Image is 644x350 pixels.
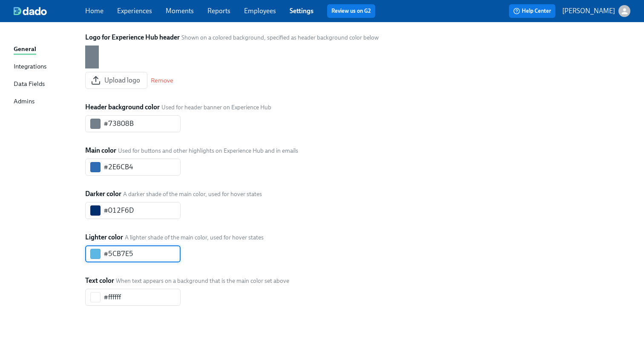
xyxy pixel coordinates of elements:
[125,233,264,242] span: A lighter shade of the main color, used for hover states
[118,147,298,155] span: Used for buttons and other highlights on Experience Hub and in emails
[14,97,78,107] a: Admins
[509,4,555,18] button: Help Center
[85,7,103,15] a: Home
[244,7,276,15] a: Employees
[85,72,147,89] button: Upload logo
[14,7,47,15] img: dado
[14,44,36,55] div: General
[85,146,116,155] label: Main color
[151,76,173,85] button: Remove
[85,276,114,285] label: Text color
[562,5,630,17] button: [PERSON_NAME]
[14,62,78,72] a: Integrations
[123,190,262,198] span: A darker shade of the main color, used for hover states
[207,7,230,15] a: Reports
[562,6,615,16] p: [PERSON_NAME]
[116,277,289,285] span: When text appears on a background that is the main color set above
[14,97,34,107] div: Admins
[166,7,194,15] a: Moments
[85,102,160,112] label: Header background color
[85,189,121,199] label: Darker color
[331,7,371,15] a: Review us on G2
[513,7,551,15] span: Help Center
[85,33,180,42] label: Logo for Experience Hub header
[14,62,46,72] div: Integrations
[85,233,123,242] label: Lighter color
[14,79,78,90] a: Data Fields
[14,79,45,90] div: Data Fields
[327,4,375,18] button: Review us on G2
[14,7,85,15] a: dado
[14,44,78,55] a: General
[117,7,152,15] a: Experiences
[181,34,379,42] span: Shown on a colored background, specified as header background color below
[92,76,140,85] span: Upload logo
[290,7,313,15] a: Settings
[161,103,271,111] span: Used for header banner on Experience Hub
